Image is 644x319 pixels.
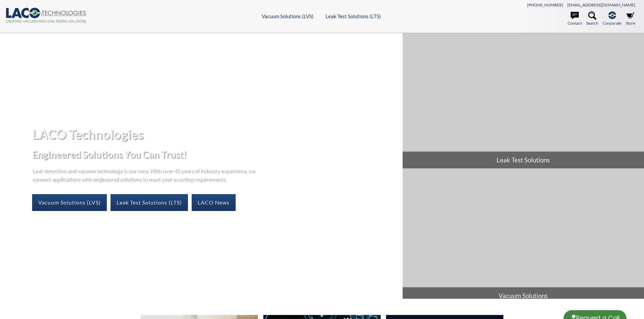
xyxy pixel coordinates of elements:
a: LACO News [192,194,236,211]
a: Leak Test Solutions (LTS) [111,194,188,211]
a: Store [626,11,635,26]
a: Search [586,11,598,26]
a: [PHONE_NUMBER] [527,2,563,7]
a: Contact [568,11,582,26]
span: Corporate [603,20,621,26]
span: Vacuum Solutions [403,287,644,304]
h1: LACO Technologies [32,126,397,142]
a: Vacuum Solutions [403,169,644,304]
a: Vacuum Solutions (LVS) [262,13,314,19]
a: Leak Test Solutions [403,33,644,168]
a: Leak Test Solutions (LTS) [326,13,381,19]
h2: Engineered Solutions You Can Trust! [32,148,397,161]
span: Leak Test Solutions [403,152,644,168]
p: Leak detection and vacuum technology is our core. With over 45 years of industry experience, we c... [32,166,259,183]
a: Vacuum Solutions (LVS) [32,194,107,211]
a: [EMAIL_ADDRESS][DOMAIN_NAME] [567,2,635,7]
